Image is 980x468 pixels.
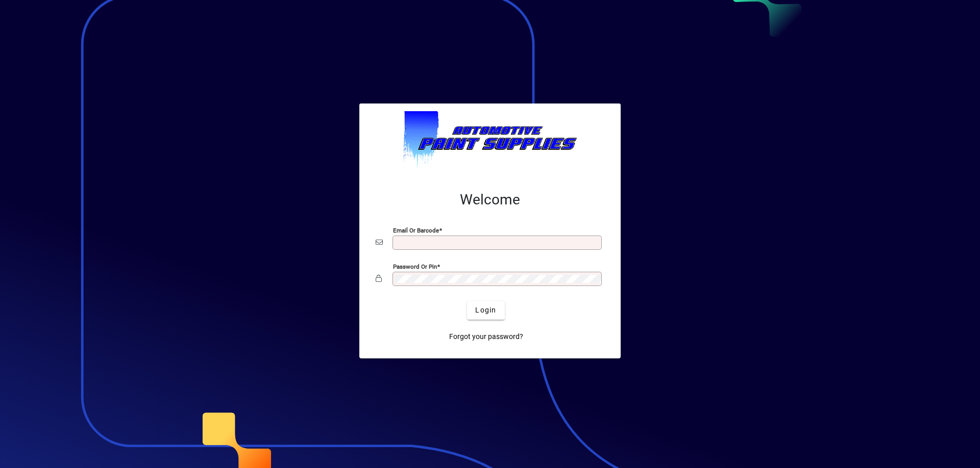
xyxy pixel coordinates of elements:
[376,191,604,209] h2: Welcome
[393,226,439,233] mat-label: Email or Barcode
[445,328,527,346] a: Forgot your password?
[475,305,496,316] span: Login
[467,301,504,320] button: Login
[449,331,523,342] span: Forgot your password?
[393,263,437,270] mat-label: Password or Pin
